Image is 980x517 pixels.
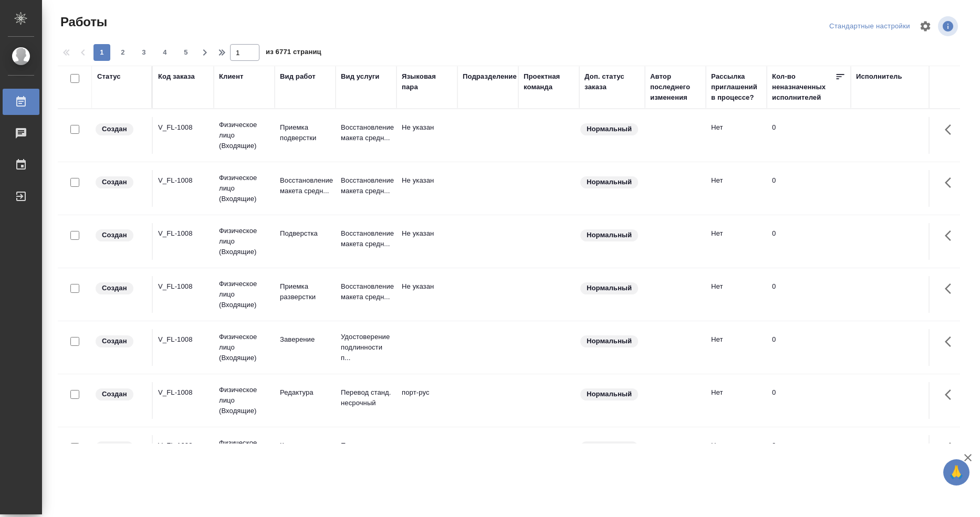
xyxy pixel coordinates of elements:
span: 🙏 [947,461,965,483]
td: 0 [767,170,851,207]
p: Редактура [280,387,330,398]
p: Создан [102,124,127,134]
td: 0 [767,223,851,260]
p: Приемка подверстки [280,122,330,143]
td: 0 [767,117,851,154]
td: Нет [706,170,767,207]
p: Восстановление макета средн... [341,281,391,302]
div: Проектная команда [524,71,574,92]
td: порт-рус [397,382,457,419]
p: Восстановление макета средн... [341,175,391,196]
td: Не указан [397,276,457,313]
span: Посмотреть информацию [938,16,960,36]
div: Статус [97,71,121,82]
p: Восстановление макета средн... [341,228,391,249]
p: Нормальный [587,230,632,240]
div: Автор последнего изменения [650,71,701,103]
p: Заверение [280,334,330,345]
span: 4 [157,47,173,58]
p: Нормальный [587,442,632,452]
p: Восстановление макета средн... [341,122,391,143]
div: Языковая пара [402,71,452,92]
button: 🙏 [943,459,969,486]
td: Нет [706,435,767,472]
td: Не указан [397,117,457,154]
button: Здесь прячутся важные кнопки [939,276,964,301]
div: Заказ еще не согласован с клиентом, искать исполнителей рано [95,387,147,402]
button: 5 [178,44,194,61]
div: V_FL-1008 [158,122,208,133]
p: Физическое лицо (Входящие) [219,173,269,204]
div: Вид услуги [341,71,380,82]
div: Кол-во неназначенных исполнителей [772,71,835,103]
td: Не указан [397,170,457,207]
div: V_FL-1008 [158,228,208,239]
p: Создан [102,389,127,399]
button: 3 [135,44,152,61]
div: Заказ еще не согласован с клиентом, искать исполнителей рано [95,440,147,455]
p: Нормальный [587,389,632,399]
td: Нет [706,382,767,419]
td: 0 [767,435,851,472]
p: Корректура [280,440,330,451]
span: из 6771 страниц [266,46,321,61]
button: Здесь прячутся важные кнопки [939,435,964,460]
p: Приемка разверстки [280,281,330,302]
p: Физическое лицо (Входящие) [219,226,269,257]
p: Создан [102,283,127,293]
span: 5 [178,47,194,58]
p: Подверстка [280,228,330,239]
div: Заказ еще не согласован с клиентом, искать исполнителей рано [95,122,147,136]
td: Нет [706,276,767,313]
button: Здесь прячутся важные кнопки [939,223,964,248]
p: Нормальный [587,177,632,187]
td: 0 [767,382,851,419]
button: Здесь прячутся важные кнопки [939,170,964,195]
div: Клиент [219,71,243,82]
p: Восстановление макета средн... [280,175,330,196]
button: Здесь прячутся важные кнопки [939,329,964,354]
td: Не указан [397,223,457,260]
div: Заказ еще не согласован с клиентом, искать исполнителей рано [95,334,147,349]
p: Перевод станд. несрочный [341,387,391,408]
td: 0 [767,329,851,366]
div: Заказ еще не согласован с клиентом, искать исполнителей рано [95,175,147,189]
div: V_FL-1008 [158,175,208,186]
span: 3 [135,47,152,58]
p: Физическое лицо (Входящие) [219,120,269,151]
p: Создан [102,336,127,346]
p: Создан [102,442,127,452]
div: split button [827,18,913,35]
p: Физическое лицо (Входящие) [219,438,269,469]
div: V_FL-1008 [158,281,208,292]
button: Здесь прячутся важные кнопки [939,382,964,407]
div: Заказ еще не согласован с клиентом, искать исполнителей рано [95,281,147,296]
td: 0 [767,276,851,313]
div: Код заказа [158,71,195,82]
div: Заказ еще не согласован с клиентом, искать исполнителей рано [95,228,147,242]
p: Нормальный [587,124,632,134]
div: Исполнитель [856,71,902,82]
div: Вид работ [280,71,316,82]
td: порт-рус [397,435,457,472]
div: V_FL-1008 [158,334,208,345]
button: Здесь прячутся важные кнопки [939,117,964,142]
p: Создан [102,230,127,240]
td: Нет [706,329,767,366]
p: Перевод станд. несрочный [341,440,391,461]
p: Физическое лицо (Входящие) [219,332,269,363]
span: 2 [114,47,131,58]
div: V_FL-1008 [158,440,208,451]
p: Физическое лицо (Входящие) [219,385,269,416]
div: Подразделение [463,71,517,82]
div: Доп. статус заказа [585,71,640,92]
span: Настроить таблицу [913,14,938,39]
td: Нет [706,223,767,260]
td: Нет [706,117,767,154]
div: V_FL-1008 [158,387,208,398]
p: Удостоверение подлинности п... [341,332,391,363]
p: Нормальный [587,336,632,346]
p: Создан [102,177,127,187]
div: Рассылка приглашений в процессе? [711,71,762,103]
button: 2 [114,44,131,61]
